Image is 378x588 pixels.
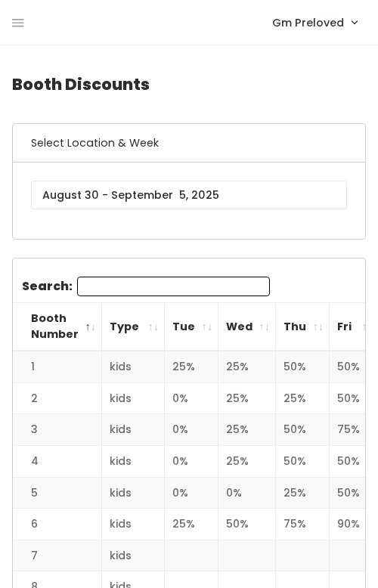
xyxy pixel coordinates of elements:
[31,181,347,209] input: August 30 - September 5, 2025
[165,446,218,478] td: 0%
[218,477,276,509] td: 0%
[102,509,165,540] td: kids
[165,351,218,382] td: 25%
[165,303,218,351] th: Tue: activate to sort column ascending
[13,303,102,351] th: Booth Number: activate to sort column descending
[276,414,330,446] td: 50%
[257,6,372,39] a: Gm Preloved
[276,446,330,478] td: 50%
[218,351,276,382] td: 25%
[13,351,102,382] td: 1
[102,446,165,478] td: kids
[102,477,165,509] td: kids
[13,124,365,162] h6: Select Location & Week
[13,382,102,414] td: 2
[276,509,330,540] td: 75%
[12,63,366,105] h4: Booth Discounts
[13,540,102,571] td: 7
[165,477,218,509] td: 0%
[276,351,330,382] td: 50%
[218,382,276,414] td: 25%
[276,477,330,509] td: 25%
[102,382,165,414] td: kids
[102,303,165,351] th: Type: activate to sort column ascending
[165,509,218,540] td: 25%
[218,303,276,351] th: Wed: activate to sort column ascending
[13,446,102,478] td: 4
[13,477,102,509] td: 5
[165,382,218,414] td: 0%
[272,14,344,31] span: Gm Preloved
[22,277,270,296] label: Search:
[218,509,276,540] td: 50%
[13,414,102,446] td: 3
[218,414,276,446] td: 25%
[77,277,270,296] input: Search:
[102,414,165,446] td: kids
[102,351,165,382] td: kids
[102,540,165,571] td: kids
[276,382,330,414] td: 25%
[218,446,276,478] td: 25%
[165,414,218,446] td: 0%
[276,303,330,351] th: Thu: activate to sort column ascending
[13,509,102,540] td: 6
